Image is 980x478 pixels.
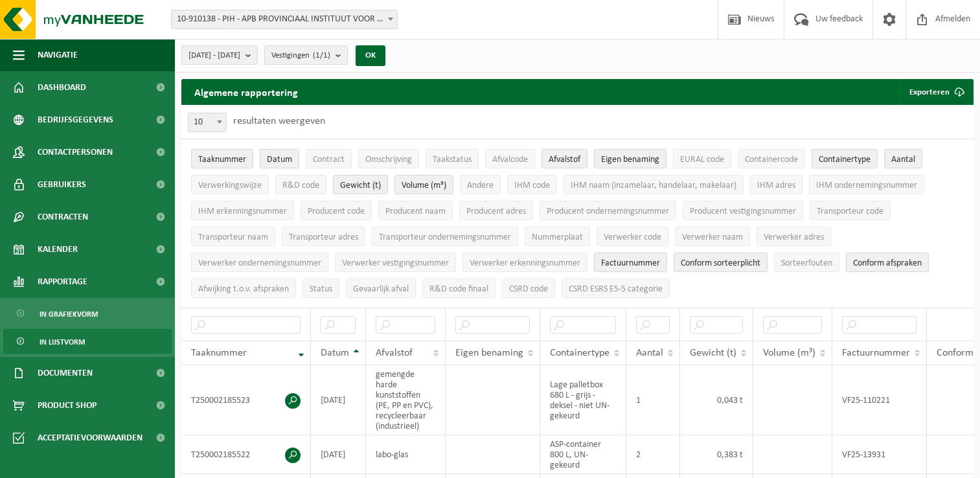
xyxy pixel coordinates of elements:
button: Vestigingen(1/1) [264,45,348,65]
button: FactuurnummerFactuurnummer: Activate to sort [594,253,667,272]
span: Aantal [891,155,915,165]
span: IHM adres [757,181,795,190]
button: IHM adresIHM adres: Activate to sort [750,175,803,194]
span: Afvalstof [376,348,413,358]
button: [DATE] - [DATE] [181,45,258,65]
span: Aantal [636,348,663,358]
span: Navigatie [38,39,78,71]
span: Verwerkingswijze [198,181,262,190]
button: R&D code finaalR&amp;D code finaal: Activate to sort [422,279,496,298]
a: In grafiekvorm [3,301,172,326]
button: TaaknummerTaaknummer: Activate to remove sorting [191,149,253,168]
span: Datum [267,155,292,165]
button: Producent codeProducent code: Activate to sort [301,201,372,220]
span: Documenten [38,357,93,389]
span: Dashboard [38,71,86,104]
button: Producent ondernemingsnummerProducent ondernemingsnummer: Activate to sort [540,201,676,220]
button: IHM naam (inzamelaar, handelaar, makelaar)IHM naam (inzamelaar, handelaar, makelaar): Activate to... [564,175,744,194]
span: Volume (m³) [763,348,815,358]
button: IHM ondernemingsnummerIHM ondernemingsnummer: Activate to sort [809,175,924,194]
span: Factuurnummer [601,258,660,268]
button: VerwerkingswijzeVerwerkingswijze: Activate to sort [191,175,269,194]
button: Eigen benamingEigen benaming: Activate to sort [594,149,667,168]
span: Transporteur adres [289,233,358,242]
button: Conform afspraken : Activate to sort [846,253,929,272]
span: Nummerplaat [532,233,583,242]
span: Gevaarlijk afval [353,284,409,294]
span: Containercode [745,155,798,165]
span: 10-910138 - PIH - APB PROVINCIAAL INSTITUUT VOOR HYGIENE - ANTWERPEN [171,10,398,29]
span: EURAL code [680,155,724,165]
span: Verwerker erkenningsnummer [470,258,580,268]
td: labo-glas [366,435,446,474]
td: T250002185523 [181,365,311,435]
span: Eigen benaming [455,348,523,358]
td: 2 [626,435,680,474]
span: Gewicht (t) [340,181,381,190]
span: Conform afspraken [853,258,922,268]
button: AndereAndere: Activate to sort [460,175,501,194]
button: Transporteur naamTransporteur naam: Activate to sort [191,227,275,246]
button: ContainertypeContainertype: Activate to sort [812,149,878,168]
span: R&D code [282,181,319,190]
button: Afwijking t.o.v. afsprakenAfwijking t.o.v. afspraken: Activate to sort [191,279,296,298]
span: Andere [467,181,494,190]
button: CSRD codeCSRD code: Activate to sort [502,279,555,298]
button: AfvalcodeAfvalcode: Activate to sort [485,149,535,168]
button: SorteerfoutenSorteerfouten: Activate to sort [774,253,839,272]
span: Omschrijving [365,155,412,165]
button: Verwerker naamVerwerker naam: Activate to sort [675,227,750,246]
button: ContractContract: Activate to sort [306,149,352,168]
button: OK [356,45,385,66]
label: resultaten weergeven [233,116,325,126]
span: Verwerker ondernemingsnummer [198,258,321,268]
span: Verwerker vestigingsnummer [342,258,449,268]
span: Rapportage [38,266,87,298]
span: Producent ondernemingsnummer [547,207,669,216]
span: Datum [321,348,349,358]
span: Transporteur code [817,207,883,216]
span: Taaknummer [198,155,246,165]
button: Gewicht (t)Gewicht (t): Activate to sort [333,175,388,194]
span: Transporteur ondernemingsnummer [379,233,511,242]
button: AfvalstofAfvalstof: Activate to sort [541,149,587,168]
button: Verwerker adresVerwerker adres: Activate to sort [757,227,831,246]
span: Afvalcode [492,155,528,165]
button: OmschrijvingOmschrijving: Activate to sort [358,149,419,168]
span: Producent naam [385,207,446,216]
td: [DATE] [311,365,366,435]
span: 10 [188,113,227,132]
button: EURAL codeEURAL code: Activate to sort [673,149,731,168]
span: Transporteur naam [198,233,268,242]
button: CSRD ESRS E5-5 categorieCSRD ESRS E5-5 categorie: Activate to sort [562,279,670,298]
span: Kalender [38,233,78,266]
button: IHM codeIHM code: Activate to sort [507,175,557,194]
span: Afwijking t.o.v. afspraken [198,284,289,294]
span: IHM naam (inzamelaar, handelaar, makelaar) [571,181,736,190]
span: Volume (m³) [402,181,446,190]
button: DatumDatum: Activate to sort [260,149,299,168]
button: Conform sorteerplicht : Activate to sort [674,253,768,272]
span: Producent code [308,207,365,216]
span: Producent vestigingsnummer [690,207,796,216]
button: Verwerker erkenningsnummerVerwerker erkenningsnummer: Activate to sort [462,253,587,272]
button: Producent vestigingsnummerProducent vestigingsnummer: Activate to sort [683,201,803,220]
button: IHM erkenningsnummerIHM erkenningsnummer: Activate to sort [191,201,294,220]
span: Eigen benaming [601,155,659,165]
span: In lijstvorm [40,330,85,354]
button: Gevaarlijk afval : Activate to sort [346,279,416,298]
span: Status [310,284,332,294]
span: CSRD ESRS E5-5 categorie [569,284,663,294]
span: CSRD code [509,284,548,294]
td: ASP-container 800 L, UN-gekeurd [540,435,626,474]
button: TaakstatusTaakstatus: Activate to sort [426,149,479,168]
button: Producent adresProducent adres: Activate to sort [459,201,533,220]
span: Afvalstof [549,155,580,165]
button: Transporteur ondernemingsnummerTransporteur ondernemingsnummer : Activate to sort [372,227,518,246]
span: Acceptatievoorwaarden [38,422,142,454]
span: Verwerker adres [764,233,824,242]
span: Taaknummer [191,348,247,358]
span: Containertype [550,348,610,358]
h2: Algemene rapportering [181,79,311,105]
span: Bedrijfsgegevens [38,104,113,136]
